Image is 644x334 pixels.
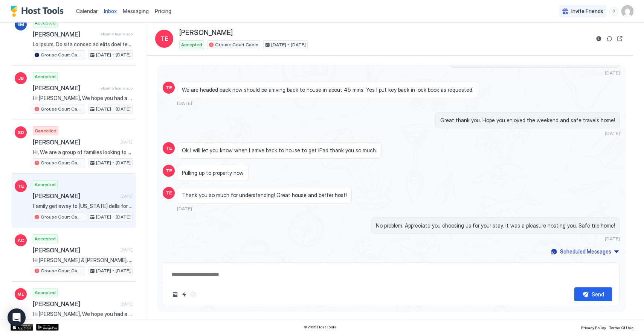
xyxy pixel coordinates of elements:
[33,192,118,200] span: [PERSON_NAME]
[304,325,336,329] span: © 2025 Host Tools
[181,41,202,48] span: Accepted
[121,302,133,307] span: [DATE]
[11,324,33,331] a: App Store
[35,289,56,296] span: Accepted
[166,84,172,91] span: TE
[35,235,56,242] span: Accepted
[182,192,347,199] span: Thank you so much for understanding! Great house and better host!
[123,7,149,15] a: Messaging
[17,21,24,28] span: EM
[581,323,606,331] a: Privacy Policy
[104,7,117,15] a: Inbox
[33,95,133,102] span: Hi [PERSON_NAME], We hope you had a wonderful stay and made some great memories! If you haven’t h...
[8,308,26,326] div: Open Intercom Messenger
[155,8,171,15] span: Pricing
[550,246,620,257] button: Scheduled Messages
[615,34,624,43] button: Open reservation
[18,129,24,136] span: SD
[33,41,133,48] span: Lo Ipsum, Do sita consec ad elits doei tem inci utl etdo magn aliquaenima minim veni quis. Nos ex...
[41,159,83,166] span: Grouse Court Cabin
[560,247,611,255] div: Scheduled Messages
[440,117,615,124] span: Great thank you. Hope you enjoyed the weekend and safe travels home!
[33,149,133,156] span: Hi, We are a group of families looking to explore [US_STATE] dells area in the long weekend. comi...
[41,214,83,220] span: Grouse Court Cabin
[171,290,180,299] button: Upload image
[96,267,131,274] span: [DATE] - [DATE]
[166,167,172,174] span: TE
[182,170,244,176] span: Pulling up to property now
[121,194,133,199] span: [DATE]
[33,84,98,92] span: [PERSON_NAME]
[605,34,614,43] button: Sync reservation
[121,140,133,144] span: [DATE]
[33,203,133,210] span: Family get away to [US_STATE] dells for my 2 year olds birthday. We will be going to [GEOGRAPHIC_...
[376,222,615,229] span: No problem. Appreciate you choosing us for your stay. It was a pleasure hosting you. Safe trip home!
[104,8,117,14] span: Inbox
[121,247,133,252] span: [DATE]
[35,128,56,134] span: Cancelled
[33,257,133,264] span: Hi [PERSON_NAME] & [PERSON_NAME], my name is [PERSON_NAME]. my family and I live in [GEOGRAPHIC_D...
[592,290,604,298] div: Send
[33,300,118,308] span: [PERSON_NAME]
[166,190,172,196] span: TE
[581,325,606,330] span: Privacy Policy
[18,75,24,82] span: JB
[33,311,133,317] span: Hi [PERSON_NAME], We hope you had a wonderful stay and made some great memories! If you haven’t h...
[594,34,603,43] button: Reservation information
[123,8,149,14] span: Messaging
[33,30,98,38] span: [PERSON_NAME]
[18,183,24,190] span: TE
[179,29,233,37] span: [PERSON_NAME]
[177,206,192,211] span: [DATE]
[96,106,131,112] span: [DATE] - [DATE]
[76,8,98,14] span: Calendar
[609,325,633,330] span: Terms Of Use
[96,159,131,166] span: [DATE] - [DATE]
[36,324,59,331] a: Google Play Store
[33,138,118,146] span: [PERSON_NAME]
[271,41,306,48] span: [DATE] - [DATE]
[33,246,118,254] span: [PERSON_NAME]
[101,86,133,91] span: about 5 hours ago
[609,323,633,331] a: Terms Of Use
[35,73,56,80] span: Accepted
[182,147,377,154] span: Ok I will let you know when I arrive back to house to get iPad thank you so much.
[11,6,67,17] a: Host Tools Logo
[571,8,603,15] span: Invite Friends
[574,287,612,301] button: Send
[180,290,189,299] button: Quick reply
[160,34,168,43] span: TE
[41,106,83,112] span: Grouse Court Cabin
[605,131,620,136] span: [DATE]
[41,52,83,58] span: Grouse Court Cabin
[96,52,131,58] span: [DATE] - [DATE]
[76,7,98,15] a: Calendar
[35,20,56,26] span: Accepted
[215,41,258,48] span: Grouse Court Cabin
[35,181,56,188] span: Accepted
[177,100,192,106] span: [DATE]
[605,236,620,241] span: [DATE]
[182,87,473,93] span: We are headed back now should be arriving back to house in about 45 mins. Yes I put key back in l...
[18,237,24,244] span: AC
[166,145,172,152] span: TE
[17,291,24,298] span: ML
[621,5,633,17] div: User profile
[609,7,618,16] div: menu
[605,70,620,76] span: [DATE]
[101,32,133,36] span: about 4 hours ago
[96,214,131,220] span: [DATE] - [DATE]
[41,267,83,274] span: Grouse Court Cabin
